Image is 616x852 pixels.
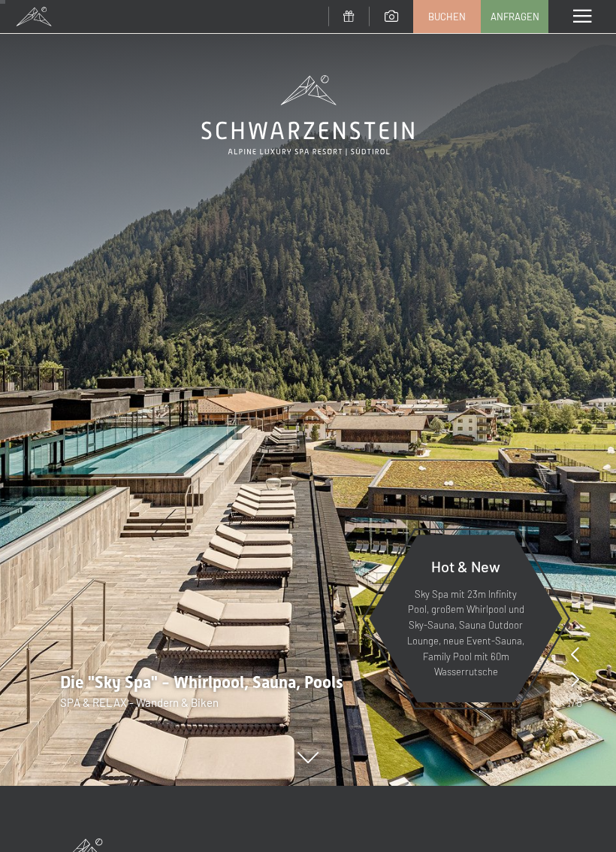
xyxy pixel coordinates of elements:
span: SPA & RELAX - Wandern & Biken [60,696,219,709]
a: Buchen [414,1,480,32]
span: Hot & New [431,557,500,575]
span: 1 [567,694,572,711]
span: 8 [576,694,582,711]
span: / [572,694,576,711]
span: Anfragen [491,10,539,23]
a: Anfragen [482,1,548,32]
p: Sky Spa mit 23m Infinity Pool, großem Whirlpool und Sky-Sauna, Sauna Outdoor Lounge, neue Event-S... [406,587,526,681]
span: Buchen [428,10,466,23]
a: Hot & New Sky Spa mit 23m Infinity Pool, großem Whirlpool und Sky-Sauna, Sauna Outdoor Lounge, ne... [368,534,563,703]
span: Die "Sky Spa" - Whirlpool, Sauna, Pools [60,673,343,692]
